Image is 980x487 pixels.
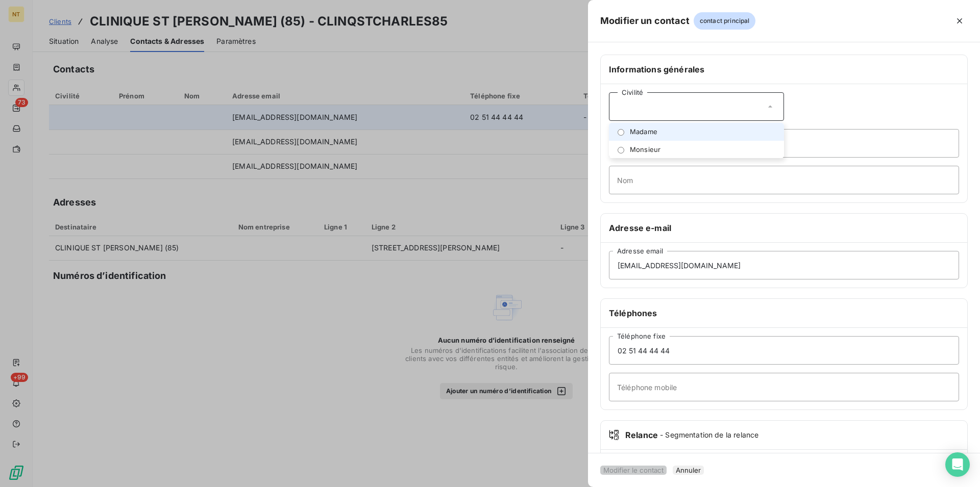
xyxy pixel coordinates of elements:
[609,336,959,365] input: placeholder
[600,14,690,28] h5: Modifier un contact
[609,429,959,441] div: Relance
[609,129,959,158] input: placeholder
[694,12,756,30] span: contact principal
[630,127,657,137] span: Madame
[609,307,959,319] h6: Téléphones
[673,466,704,475] button: Annuler
[600,466,667,475] button: Modifier le contact
[945,452,970,477] div: Open Intercom Messenger
[609,63,959,75] h6: Informations générales
[609,373,959,401] input: placeholder
[609,222,959,234] h6: Adresse e-mail
[609,166,959,194] input: placeholder
[609,251,959,279] input: placeholder
[660,430,758,440] span: - Segmentation de la relance
[630,145,660,155] span: Monsieur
